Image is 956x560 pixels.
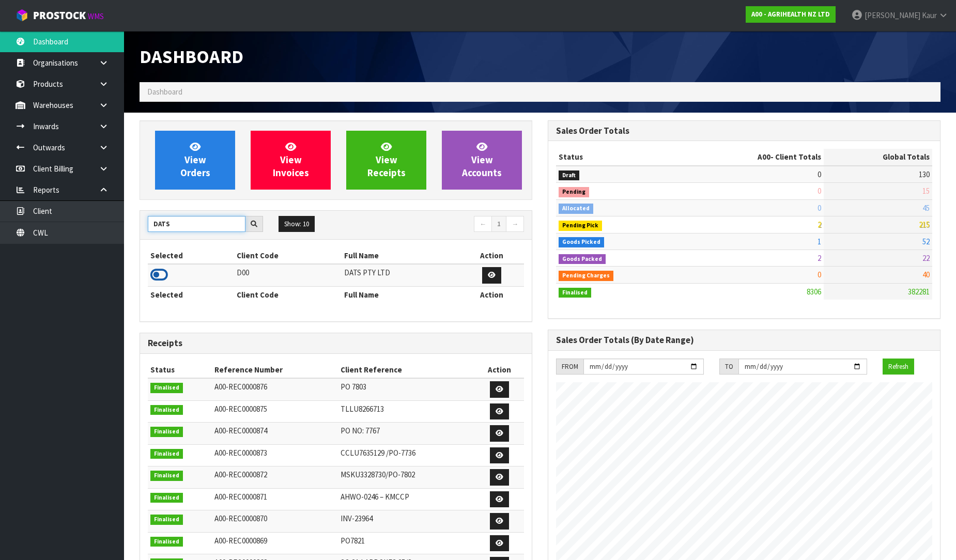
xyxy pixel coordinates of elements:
[559,187,589,197] span: Pending
[559,288,591,298] span: Finalised
[818,237,821,246] span: 1
[150,405,183,415] span: Finalised
[342,286,459,303] th: Full Name
[758,152,770,162] span: A00
[459,286,524,303] th: Action
[150,449,183,459] span: Finalised
[922,237,930,246] span: 52
[459,247,524,264] th: Action
[150,493,183,503] span: Finalised
[474,216,492,232] a: ←
[150,471,183,481] span: Finalised
[150,427,183,437] span: Finalised
[922,270,930,279] span: 40
[559,221,602,231] span: Pending Pick
[212,362,338,378] th: Reference Number
[338,362,475,378] th: Client Reference
[818,186,821,196] span: 0
[922,253,930,263] span: 22
[16,9,28,22] img: cube-alt.png
[234,247,342,264] th: Client Code
[148,338,524,348] h3: Receipts
[556,335,932,345] h3: Sales Order Totals (By Date Range)
[342,264,459,286] td: DATS PTY LTD
[88,11,104,21] small: WMS
[922,203,930,213] span: 45
[214,426,267,435] span: A00-REC0000874
[559,204,593,214] span: Allocated
[148,362,212,378] th: Status
[341,426,380,435] span: PO NO: 7767
[922,186,930,196] span: 15
[367,141,406,179] span: View Receipts
[341,536,365,546] span: PO7821
[214,382,267,392] span: A00-REC0000876
[234,264,342,286] td: D00
[559,271,613,281] span: Pending Charges
[883,359,914,375] button: Refresh
[279,216,315,232] button: Show: 10
[818,169,821,179] span: 0
[344,216,524,234] nav: Page navigation
[273,141,309,179] span: View Invoices
[251,131,331,190] a: ViewInvoices
[341,382,366,392] span: PO 7803
[150,537,183,547] span: Finalised
[214,448,267,458] span: A00-REC0000873
[150,515,183,525] span: Finalised
[150,383,183,393] span: Finalised
[491,216,506,232] a: 1
[922,10,937,20] span: Kaur
[818,253,821,263] span: 2
[506,216,524,232] a: →
[559,254,606,265] span: Goods Packed
[214,514,267,523] span: A00-REC0000870
[155,131,235,190] a: ViewOrders
[148,216,245,232] input: Search clients
[214,492,267,502] span: A00-REC0000871
[824,149,932,165] th: Global Totals
[919,169,930,179] span: 130
[919,220,930,229] span: 215
[556,126,932,136] h3: Sales Order Totals
[148,247,234,264] th: Selected
[746,6,836,23] a: A00 - AGRIHEALTH NZ LTD
[341,404,384,414] span: TLLU8266713
[818,220,821,229] span: 2
[342,247,459,264] th: Full Name
[234,286,342,303] th: Client Code
[681,149,824,165] th: - Client Totals
[346,131,426,190] a: ViewReceipts
[341,448,415,458] span: CCLU7635129 /PO-7736
[865,10,920,20] span: [PERSON_NAME]
[442,131,522,190] a: ViewAccounts
[751,10,830,19] strong: A00 - AGRIHEALTH NZ LTD
[719,359,738,375] div: TO
[341,492,409,502] span: AHWO-0246 – KMCCP
[559,237,604,247] span: Goods Picked
[818,203,821,213] span: 0
[140,45,243,68] span: Dashboard
[556,149,681,165] th: Status
[214,536,267,546] span: A00-REC0000869
[341,514,373,523] span: INV-23964
[180,141,210,179] span: View Orders
[908,287,930,297] span: 382281
[559,170,579,181] span: Draft
[214,470,267,479] span: A00-REC0000872
[148,286,234,303] th: Selected
[462,141,502,179] span: View Accounts
[341,470,415,479] span: MSKU3328730/PO-7802
[807,287,821,297] span: 8306
[818,270,821,279] span: 0
[214,404,267,414] span: A00-REC0000875
[147,87,182,97] span: Dashboard
[475,362,524,378] th: Action
[556,359,583,375] div: FROM
[33,9,86,22] span: ProStock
